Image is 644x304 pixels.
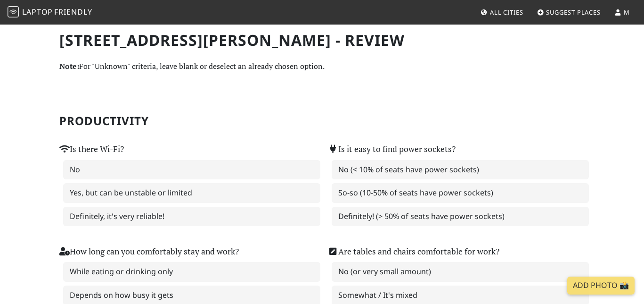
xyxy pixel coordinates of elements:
span: Laptop [22,7,53,17]
a: All Cities [477,4,527,21]
a: M [611,4,634,21]
strong: Note: [59,61,79,71]
label: Yes, but can be unstable or limited [63,183,320,203]
label: No (< 10% of seats have power sockets) [332,160,589,180]
a: Suggest Places [533,4,605,21]
h2: Productivity [59,114,585,128]
label: Definitely, it's very reliable! [63,207,320,227]
span: Suggest Places [546,8,601,17]
label: Is there Wi-Fi? [59,143,124,156]
a: Add Photo 📸 [567,277,635,295]
label: While eating or drinking only [63,262,320,282]
img: LaptopFriendly [8,6,19,17]
h1: [STREET_ADDRESS][PERSON_NAME] - Review [59,31,585,49]
label: So-so (10-50% of seats have power sockets) [332,183,589,203]
span: Friendly [54,7,92,17]
p: For "Unknown" criteria, leave blank or deselect an already chosen option. [59,60,585,73]
a: LaptopFriendly LaptopFriendly [8,4,92,21]
label: Are tables and chairs comfortable for work? [328,245,499,258]
label: Is it easy to find power sockets? [328,143,456,156]
label: No [63,160,320,180]
span: All Cities [490,8,523,17]
span: M [624,8,630,17]
label: Definitely! (> 50% of seats have power sockets) [332,207,589,227]
label: No (or very small amount) [332,262,589,282]
label: How long can you comfortably stay and work? [59,245,239,258]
